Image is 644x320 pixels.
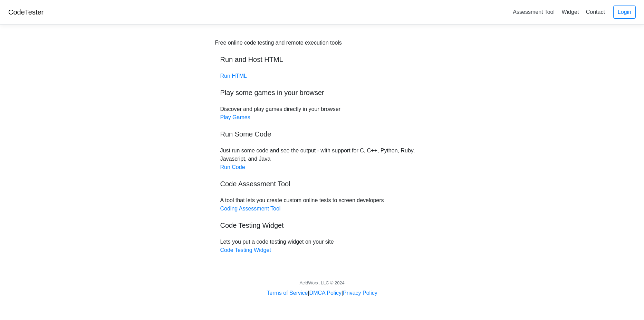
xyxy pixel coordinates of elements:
[220,221,424,229] h5: Code Testing Widget
[220,73,247,79] a: Run HTML
[220,88,424,97] h5: Play some games in your browser
[267,290,308,296] a: Terms of Service
[215,39,342,47] div: Free online code testing and remote execution tools
[220,206,281,211] a: Coding Assessment Tool
[583,6,608,18] a: Contact
[220,180,424,188] h5: Code Assessment Tool
[309,290,342,296] a: DMCA Policy
[8,8,44,16] a: CodeTester
[559,6,581,18] a: Widget
[220,114,250,120] a: Play Games
[220,130,424,138] h5: Run Some Code
[267,289,377,297] div: | |
[299,280,344,286] div: AcidWorx, LLC © 2024
[510,6,557,18] a: Assessment Tool
[220,247,271,253] a: Code Testing Widget
[343,290,377,296] a: Privacy Policy
[215,39,429,254] div: Discover and play games directly in your browser Just run some code and see the output - with sup...
[220,164,245,170] a: Run Code
[613,6,636,19] a: Login
[220,55,424,64] h5: Run and Host HTML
